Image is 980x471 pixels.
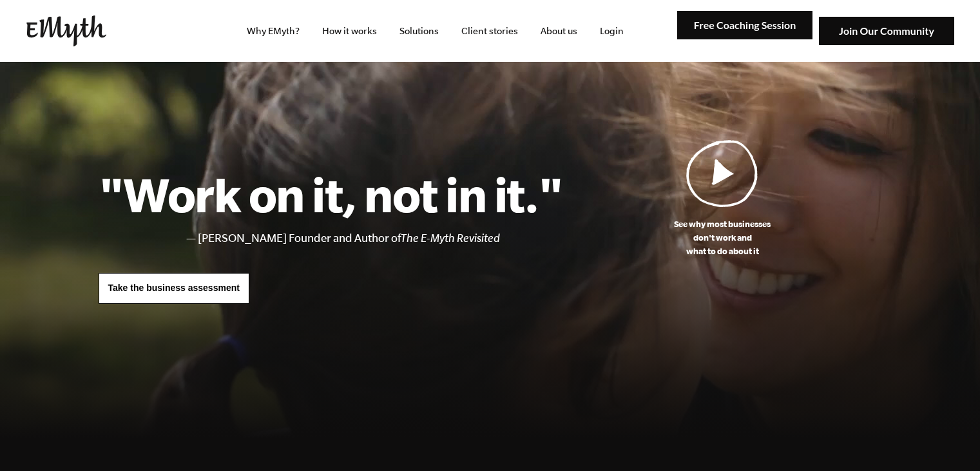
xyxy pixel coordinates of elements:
li: [PERSON_NAME] Founder and Author of [198,229,563,248]
img: Free Coaching Session [677,11,812,40]
i: The E-Myth Revisited [401,232,500,245]
img: Join Our Community [819,17,954,46]
img: Play Video [686,139,758,207]
p: See why most businesses don't work and what to do about it [563,217,882,258]
h1: "Work on it, not in it." [99,166,563,223]
iframe: Chat Widget [916,409,980,471]
img: EMyth [26,15,106,46]
a: See why most businessesdon't work andwhat to do about it [563,139,882,258]
a: Take the business assessment [99,273,249,304]
span: Take the business assessment [108,283,240,293]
